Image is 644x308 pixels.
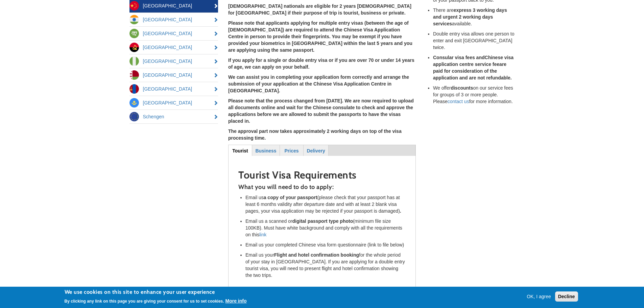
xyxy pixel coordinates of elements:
strong: Delivery [307,148,325,153]
strong: Please note that applicants applying for multiple entry visas (between the age of [DEMOGRAPHIC_DA... [228,20,412,53]
li: Email us your for the whole period of your stay in [GEOGRAPHIC_DATA]. If you are applying for a d... [245,252,406,279]
strong: express 3 working days and urgent 2 working days services [433,7,507,26]
strong: Tourist [232,148,248,153]
a: Schengen [129,110,218,123]
a: Business [253,145,279,156]
a: [GEOGRAPHIC_DATA] [129,54,218,68]
button: Decline [555,291,578,302]
button: More info [225,298,247,304]
a: [GEOGRAPHIC_DATA] [129,68,218,82]
a: [GEOGRAPHIC_DATA] [129,82,218,96]
strong: digital passport type photo [292,218,353,224]
a: [GEOGRAPHIC_DATA] [129,41,218,54]
li: Email us a scanned or (minimum file size 100KB). Must have white background and comply with all t... [245,218,406,238]
strong: Prices [285,148,299,153]
strong: discounts [451,85,473,91]
a: Delivery [304,145,328,156]
strong: Please note that the process changed from [DATE]. We are now required to upload all documents onl... [228,98,414,124]
strong: If you apply for a single or double entry visa or if you are over 70 or under 14 years of age, we... [228,57,414,70]
li: There are available. [433,7,515,27]
strong: Business [255,148,276,153]
li: Email us your completed Chinese visa form questionnaire (link to file below) [245,241,406,248]
strong: [DEMOGRAPHIC_DATA] nationals are eligible for 2 years [DEMOGRAPHIC_DATA] for [GEOGRAPHIC_DATA] if... [228,3,411,16]
a: Tourist [229,145,252,156]
a: [GEOGRAPHIC_DATA] [129,96,218,110]
button: OK, I agree [524,293,554,300]
li: Email us (please check that your passport has at least 6 months validity after departure date and... [245,194,406,214]
strong: The approval part now takes approximately 2 working days on top of the visa processing time. [228,128,402,141]
a: Prices [280,145,303,156]
strong: a copy of your passport [264,195,317,200]
strong: Flight and hotel confirmation booking [274,252,359,258]
p: By clicking any link on this page you are giving your consent for us to set cookies. [65,299,224,304]
strong: Consular visa fees and [433,55,485,60]
strong: . [400,208,401,214]
a: contact us [448,99,469,104]
li: Double entry visa allows one person to enter and exit [GEOGRAPHIC_DATA] twice. [433,30,515,51]
strong: are paid for consideration of the application and are not refundable. [433,62,512,80]
a: [GEOGRAPHIC_DATA] [129,27,218,40]
h2: Tourist Visa Requirements [238,169,406,181]
a: [GEOGRAPHIC_DATA] [129,13,218,26]
strong: We can assist you in completing your application form correctly and arrange the submission of you... [228,74,409,93]
h4: What you will need to do to apply: [238,184,406,191]
a: link [259,232,266,237]
strong: Chinese visa application centre service fee [433,55,514,67]
li: We offer on our service fees for groups of 3 or more people. Please for more information. [433,85,515,105]
h2: We use cookies on this site to enhance your user experience [65,288,247,296]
